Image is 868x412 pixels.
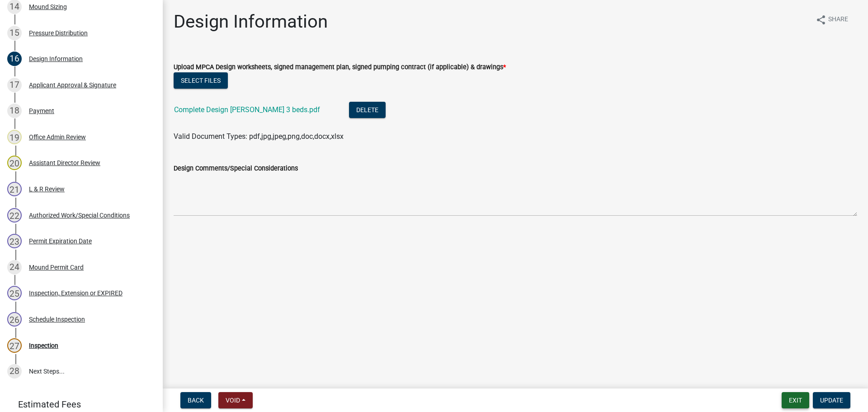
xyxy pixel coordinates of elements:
[349,106,386,115] wm-modal-confirm: Delete Document
[828,14,848,25] span: Share
[820,397,843,404] span: Update
[29,212,130,218] div: Authorized Work/Special Conditions
[7,208,22,223] div: 22
[7,338,22,353] div: 27
[782,392,809,408] button: Exit
[7,78,22,92] div: 17
[29,160,100,166] div: Assistant Director Review
[29,4,67,10] div: Mound Sizing
[7,52,22,66] div: 16
[29,56,83,62] div: Design Information
[7,312,22,327] div: 26
[7,182,22,196] div: 21
[29,134,86,140] div: Office Admin Review
[174,132,344,141] span: Valid Document Types: pdf,jpg,jpeg,png,doc,docx,xlsx
[813,392,850,408] button: Update
[349,102,386,118] button: Delete
[226,397,240,404] span: Void
[174,11,328,33] h1: Design Information
[29,342,58,349] div: Inspection
[29,82,116,88] div: Applicant Approval & Signature
[29,264,84,270] div: Mound Permit Card
[7,286,22,300] div: 25
[7,104,22,118] div: 18
[180,392,211,408] button: Back
[29,186,65,192] div: L & R Review
[29,238,92,244] div: Permit Expiration Date
[174,72,228,89] button: Select files
[7,156,22,170] div: 20
[29,290,123,296] div: Inspection, Extension or EXPIRED
[188,397,204,404] span: Back
[7,130,22,144] div: 19
[174,64,506,71] label: Upload MPCA Design worksheets, signed management plan, signed pumping contract (if applicable) & ...
[29,30,88,36] div: Pressure Distribution
[174,166,298,172] label: Design Comments/Special Considerations
[29,316,85,322] div: Schedule Inspection
[218,392,253,408] button: Void
[7,234,22,248] div: 23
[816,14,826,25] i: share
[7,26,22,40] div: 15
[29,108,54,114] div: Payment
[174,105,320,114] a: Complete Design [PERSON_NAME] 3 beds.pdf
[7,260,22,275] div: 24
[7,364,22,379] div: 28
[808,11,855,28] button: shareShare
